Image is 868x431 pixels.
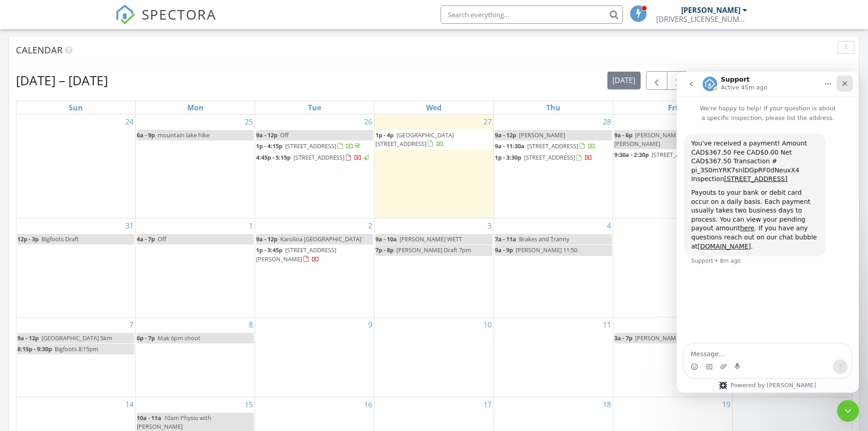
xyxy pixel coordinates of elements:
td: Go to September 3, 2025 [375,218,494,317]
a: Thursday [544,101,562,114]
a: Go to September 15, 2025 [243,397,255,412]
a: Go to September 2, 2025 [366,218,374,233]
a: Go to August 26, 2025 [362,114,374,129]
span: [PERSON_NAME] [519,131,565,139]
span: 8:15p - 9:30p [17,345,52,353]
span: [PERSON_NAME] WETT [400,235,462,243]
span: 9a - 9p [495,246,513,254]
a: 1p - 4:15p [STREET_ADDRESS] [256,142,362,150]
span: [GEOGRAPHIC_DATA] 5km [41,334,112,342]
span: 9a - 12p [256,235,277,243]
span: [PERSON_NAME] all day [635,334,699,342]
span: 9a - 12p [495,131,516,139]
a: Go to September 14, 2025 [123,397,135,412]
a: Wednesday [424,101,443,114]
a: Tuesday [306,101,323,114]
span: Calendar [16,44,62,56]
div: [PERSON_NAME] [681,5,740,15]
td: Go to August 29, 2025 [613,114,732,218]
a: 1p - 3:45p [STREET_ADDRESS][PERSON_NAME] [256,246,336,263]
span: [PERSON_NAME] Draft 7pm [396,246,471,254]
span: 6a - 9p [137,131,155,139]
td: Go to September 2, 2025 [255,218,375,317]
span: 9:30a - 2:30p [614,151,649,159]
span: 4:45p - 5:15p [256,153,291,161]
td: Go to August 25, 2025 [136,114,255,218]
span: [STREET_ADDRESS][PERSON_NAME] [256,246,336,263]
div: 2634800 Alberta LTD [656,15,747,24]
span: mountain lake hike [158,131,210,139]
a: Go to September 7, 2025 [128,317,135,332]
a: 1p - 3:30p [STREET_ADDRESS] [495,153,592,161]
input: Search everything... [441,5,623,24]
span: 9a - 11:30a [495,142,524,150]
span: 10a - 11a [137,414,161,422]
a: Go to September 1, 2025 [247,218,255,233]
span: [STREET_ADDRESS] [524,153,575,161]
span: 9a - 12p [17,334,39,342]
a: 9a - 11:30a [STREET_ADDRESS] [495,142,596,150]
iframe: Intercom live chat [837,400,859,422]
a: Go to August 24, 2025 [123,114,135,129]
button: [DATE] [607,72,641,89]
td: Go to September 8, 2025 [136,317,255,397]
a: Go to August 28, 2025 [601,114,613,129]
a: 1p - 4:15p [STREET_ADDRESS] [256,141,373,152]
a: 4:45p - 5:15p [STREET_ADDRESS] [256,152,373,163]
a: 9:30a - 2:30p [STREET_ADDRESS] [614,151,720,159]
span: Brakes and Tranny [519,235,569,243]
span: [PERSON_NAME] 11:50 [516,246,577,254]
span: Mak 6pm shoot [158,334,200,342]
td: Go to September 11, 2025 [493,317,613,397]
a: Go to September 8, 2025 [247,317,255,332]
a: Go to September 11, 2025 [601,317,613,332]
a: Friday [666,101,679,114]
span: 1p - 3:30p [495,153,521,161]
td: Go to September 5, 2025 [613,218,732,317]
a: Go to September 4, 2025 [605,218,613,233]
span: Karolina [GEOGRAPHIC_DATA] [280,235,361,243]
td: Go to August 27, 2025 [375,114,494,218]
span: Bigfoots Draft [41,235,79,243]
a: Go to August 31, 2025 [123,218,135,233]
a: 1p - 3:45p [STREET_ADDRESS][PERSON_NAME] [256,245,373,265]
a: Go to September 10, 2025 [482,317,493,332]
span: 7p - 8p [375,246,394,254]
span: 9a - 6p [614,131,632,139]
td: Go to August 28, 2025 [493,114,613,218]
a: Go to September 9, 2025 [366,317,374,332]
a: 9:30a - 2:30p [STREET_ADDRESS] [614,150,731,161]
td: Go to September 1, 2025 [136,218,255,317]
td: Go to September 4, 2025 [493,218,613,317]
span: 1p - 4:15p [256,142,282,150]
span: Bigfoots 8:15pm [55,345,98,353]
span: 1p - 3:45p [256,246,282,254]
h2: [DATE] – [DATE] [16,71,108,89]
span: 4a - 7p [137,235,155,243]
a: Sunday [67,101,85,114]
a: 9a - 11:30a [STREET_ADDRESS] [495,141,612,152]
span: SPECTORA [142,5,216,24]
td: Go to August 31, 2025 [16,218,136,317]
a: Go to August 27, 2025 [482,114,493,129]
span: [STREET_ADDRESS] [285,142,336,150]
a: Go to September 3, 2025 [486,218,493,233]
span: 10am Physio with [PERSON_NAME] [137,414,211,431]
a: 4:45p - 5:15p [STREET_ADDRESS] [256,153,370,161]
a: Go to September 17, 2025 [482,397,493,412]
td: Go to August 24, 2025 [16,114,136,218]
